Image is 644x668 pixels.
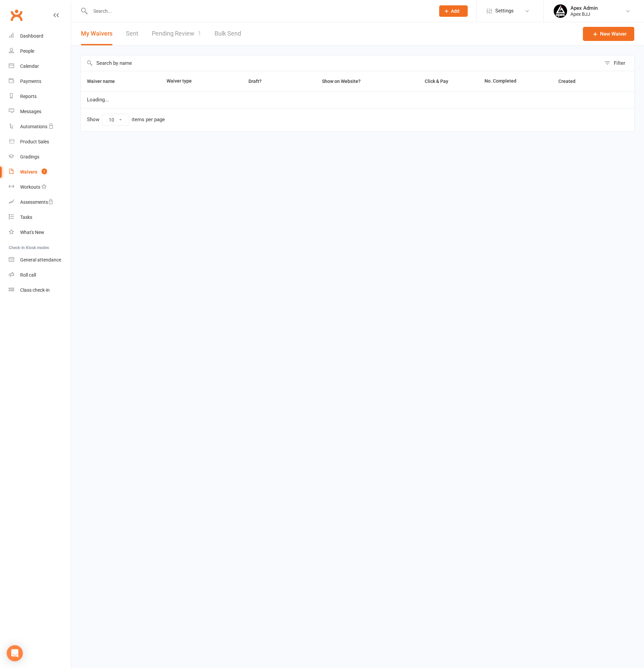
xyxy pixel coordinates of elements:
[9,210,71,225] a: Tasks
[601,55,634,71] button: Filter
[9,283,71,298] a: Class kiosk mode
[20,287,50,293] div: Class check-in
[81,22,112,45] button: My Waivers
[9,225,71,240] a: What's New
[20,79,41,84] div: Payments
[20,230,44,235] div: What's New
[42,169,47,174] span: 1
[20,154,39,159] div: Gradings
[126,22,138,45] a: Sent
[20,169,37,175] div: Waivers
[20,124,47,129] div: Automations
[20,257,61,263] div: General attendance
[20,184,40,190] div: Workouts
[152,22,201,45] a: Pending Review1
[8,7,25,23] a: Clubworx
[554,4,567,18] img: thumb_image1745496852.png
[81,91,634,108] td: Loading...
[614,59,625,67] div: Filter
[20,33,43,39] div: Dashboard
[9,44,71,59] a: People
[20,272,36,278] div: Roll call
[316,77,368,85] button: Show on Website?
[198,30,201,37] span: 1
[248,79,262,84] span: Draft?
[9,59,71,74] a: Calendar
[9,29,71,44] a: Dashboard
[495,3,514,18] span: Settings
[20,63,39,69] div: Calendar
[9,195,71,210] a: Assessments
[9,104,71,119] a: Messages
[583,27,634,41] a: New Waiver
[9,180,71,195] a: Workouts
[20,139,49,144] div: Product Sales
[425,79,448,84] span: Click & Pay
[451,8,459,14] span: Add
[20,199,53,205] div: Assessments
[558,79,583,84] span: Created
[88,6,430,16] input: Search...
[87,77,122,85] button: Waiver name
[81,55,601,71] input: Search by name
[9,89,71,104] a: Reports
[322,79,361,84] span: Show on Website?
[87,114,165,126] div: Show
[87,79,122,84] span: Waiver name
[9,164,71,180] a: Waivers 1
[570,11,598,17] div: Apex BJJ
[215,22,241,45] a: Bulk Send
[9,252,71,268] a: General attendance kiosk mode
[9,119,71,134] a: Automations
[9,74,71,89] a: Payments
[9,268,71,283] a: Roll call
[20,94,37,99] div: Reports
[242,77,269,85] button: Draft?
[9,149,71,164] a: Gradings
[20,214,32,220] div: Tasks
[558,77,583,85] button: Created
[20,109,41,114] div: Messages
[160,71,223,91] th: Waiver type
[20,48,34,54] div: People
[439,5,468,17] button: Add
[419,77,456,85] button: Click & Pay
[478,71,552,91] th: No. Completed
[132,117,165,123] div: items per page
[9,134,71,149] a: Product Sales
[7,645,23,661] div: Open Intercom Messenger
[570,5,598,11] div: Apex Admin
